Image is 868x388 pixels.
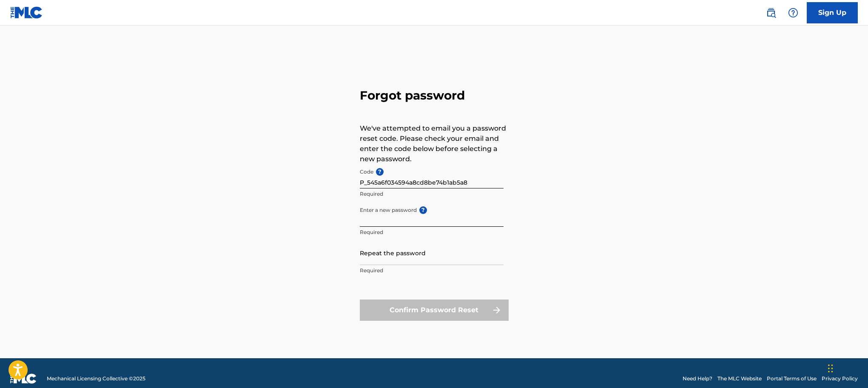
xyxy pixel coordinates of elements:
[360,267,504,274] p: Required
[767,375,817,382] a: Portal Terms of Use
[683,375,712,382] a: Need Help?
[360,228,504,236] p: Required
[10,374,37,384] img: logo
[717,375,762,382] a: The MLC Website
[360,190,504,198] p: Required
[785,4,802,21] div: Help
[360,88,509,103] h3: Forgot password
[825,347,868,388] iframe: Chat Widget
[788,8,798,18] img: help
[10,6,43,19] img: MLC Logo
[47,375,145,382] span: Mechanical Licensing Collective © 2025
[376,168,384,176] span: ?
[828,356,833,381] div: Drag
[807,2,858,23] a: Sign Up
[360,123,509,164] p: We've attempted to email you a password reset code. Please check your email and enter the code be...
[766,8,776,18] img: search
[822,375,858,382] a: Privacy Policy
[419,206,427,214] span: ?
[763,4,780,21] a: Public Search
